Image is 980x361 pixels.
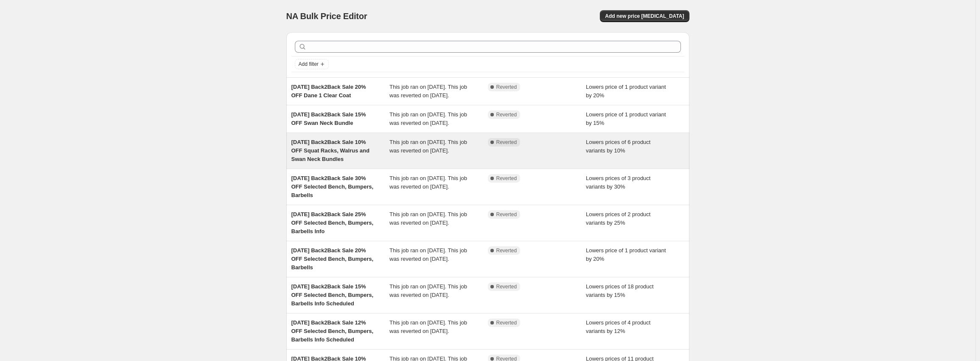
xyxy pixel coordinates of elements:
[586,211,650,226] span: Lowers prices of 2 product variants by 25%
[389,211,467,226] span: This job ran on [DATE]. This job was reverted on [DATE].
[389,175,467,190] span: This job ran on [DATE]. This job was reverted on [DATE].
[496,175,517,182] span: Reverted
[600,10,689,22] button: Add new price [MEDICAL_DATA]
[291,319,374,343] span: [DATE] Back2Back Sale 12% OFF Selected Bench, Bumpers, Barbells Info Scheduled
[299,61,319,68] span: Add filter
[291,84,366,99] span: [DATE] Back2Back Sale 20% OFF Dane 1 Clear Coat
[286,11,367,21] span: NA Bulk Price Editor
[586,283,654,298] span: Lowers prices of 18 product variants by 15%
[389,247,467,262] span: This job ran on [DATE]. This job was reverted on [DATE].
[586,175,650,190] span: Lowers prices of 3 product variants by 30%
[586,139,650,154] span: Lowers prices of 6 product variants by 10%
[389,283,467,298] span: This job ran on [DATE]. This job was reverted on [DATE].
[295,59,329,69] button: Add filter
[496,84,517,90] span: Reverted
[389,111,467,126] span: This job ran on [DATE]. This job was reverted on [DATE].
[496,319,517,326] span: Reverted
[586,111,666,126] span: Lowers price of 1 product variant by 15%
[605,13,684,20] span: Add new price [MEDICAL_DATA]
[496,139,517,146] span: Reverted
[291,283,374,307] span: [DATE] Back2Back Sale 15% OFF Selected Bench, Bumpers, Barbells Info Scheduled
[496,283,517,290] span: Reverted
[496,211,517,218] span: Reverted
[496,111,517,118] span: Reverted
[389,84,467,99] span: This job ran on [DATE]. This job was reverted on [DATE].
[291,247,374,271] span: [DATE] Back2Back Sale 20% OFF Selected Bench, Bumpers, Barbells
[586,247,666,262] span: Lowers price of 1 product variant by 20%
[389,139,467,154] span: This job ran on [DATE]. This job was reverted on [DATE].
[291,175,374,198] span: [DATE] Back2Back Sale 30% OFF Selected Bench, Bumpers, Barbells
[291,211,374,234] span: [DATE] Back2Back Sale 25% OFF Selected Bench, Bumpers, Barbells Info
[586,319,650,334] span: Lowers prices of 4 product variants by 12%
[291,111,366,126] span: [DATE] Back2Back Sale 15% OFF Swan Neck Bundle
[586,84,666,99] span: Lowers price of 1 product variant by 20%
[291,139,370,162] span: [DATE] Back2Back Sale 10% OFF Squat Racks, Walrus and Swan Neck Bundles
[496,247,517,254] span: Reverted
[389,319,467,334] span: This job ran on [DATE]. This job was reverted on [DATE].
